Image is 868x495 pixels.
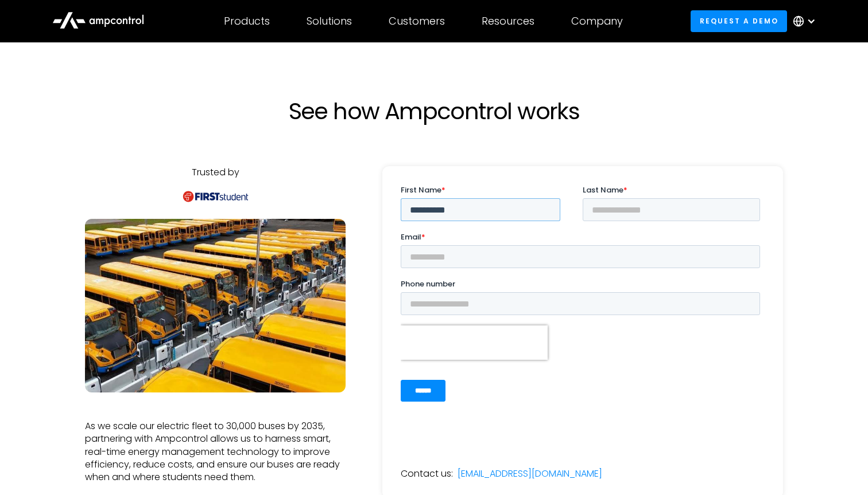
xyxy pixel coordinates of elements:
[571,15,623,27] div: Company
[224,15,270,27] div: Products
[691,10,787,32] a: Request a demo
[389,15,445,27] div: Customers
[401,184,765,422] iframe: Form 0
[307,15,352,27] div: Solutions
[458,467,602,480] a: [EMAIL_ADDRESS][DOMAIN_NAME]
[482,15,534,27] div: Resources
[401,467,453,480] div: Contact us:
[181,97,687,125] h1: See how Ampcontrol works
